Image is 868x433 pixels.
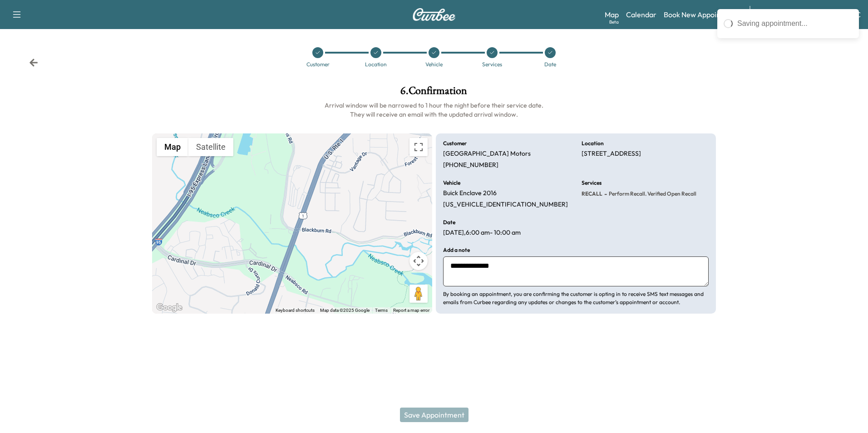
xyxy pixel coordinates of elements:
h6: Add a note [443,247,470,253]
h6: Services [582,180,602,186]
p: [GEOGRAPHIC_DATA] Motors [443,150,531,158]
button: Show satellite imagery [188,138,233,156]
a: MapBeta [605,9,619,20]
div: Services [482,62,502,67]
a: Report a map error [393,308,429,313]
p: Buick Enclave 2016 [443,189,497,197]
span: Map data ©2025 Google [320,308,370,313]
h6: Location [582,141,604,146]
div: Customer [306,62,330,67]
p: By booking an appointment, you are confirming the customer is opting in to receive SMS text messa... [443,290,709,306]
button: Keyboard shortcuts [276,307,315,314]
div: Back [29,58,38,67]
img: Curbee Logo [412,8,456,21]
h6: Arrival window will be narrowed to 1 hour the night before their service date. They will receive ... [152,101,716,119]
span: RECALL [582,190,602,197]
div: Vehicle [425,62,443,67]
button: Drag Pegman onto the map to open Street View [409,285,428,303]
button: Show street map [157,138,188,156]
a: Book New Appointment [664,9,740,20]
a: Terms (opens in new tab) [375,308,388,313]
button: Map camera controls [409,252,428,270]
div: Location [365,62,387,67]
button: Toggle fullscreen view [409,138,428,156]
a: Calendar [626,9,656,20]
h6: Vehicle [443,180,460,186]
span: - [602,189,607,198]
div: Beta [609,19,619,25]
span: Perform Recall. Verified Open Recall [607,190,696,197]
div: Saving appointment... [737,18,853,29]
p: [STREET_ADDRESS] [582,150,641,158]
img: Google [154,302,184,314]
a: Open this area in Google Maps (opens a new window) [154,302,184,314]
h6: Customer [443,141,467,146]
p: [US_VEHICLE_IDENTIFICATION_NUMBER] [443,201,568,209]
div: Date [544,62,556,67]
h6: Date [443,220,455,225]
p: [DATE] , 6:00 am - 10:00 am [443,229,521,237]
p: [PHONE_NUMBER] [443,161,498,169]
h1: 6 . Confirmation [152,85,716,101]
